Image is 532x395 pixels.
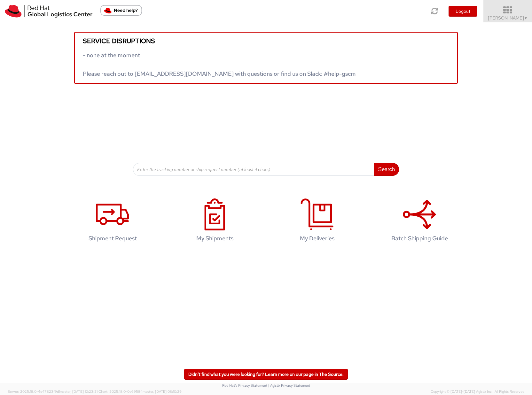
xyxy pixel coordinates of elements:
[71,235,154,242] h4: Shipment Request
[378,235,461,242] h4: Batch Shipping Guide
[269,192,365,252] a: My Deliveries
[65,192,160,252] a: Shipment Request
[83,37,449,44] h5: Service disruptions
[167,192,263,252] a: My Shipments
[100,5,142,16] button: Need help?
[524,16,528,21] span: ▼
[98,389,182,394] span: Client: 2025.18.0-0e69584
[5,5,92,18] img: rh-logistics-00dfa346123c4ec078e1.svg
[74,32,458,84] a: Service disruptions - none at the moment Please reach out to [EMAIL_ADDRESS][DOMAIN_NAME] with qu...
[449,6,477,17] button: Logout
[143,389,182,394] span: master, [DATE] 08:10:29
[374,163,399,176] button: Search
[372,192,467,252] a: Batch Shipping Guide
[83,51,356,77] span: - none at the moment Please reach out to [EMAIL_ADDRESS][DOMAIN_NAME] with questions or find us o...
[60,389,98,394] span: master, [DATE] 10:23:21
[8,389,98,394] span: Server: 2025.18.0-4e47823f9d1
[222,383,267,388] a: Red Hat's Privacy Statement
[133,163,374,176] input: Enter the tracking number or ship request number (at least 4 chars)
[268,383,310,388] a: | Agistix Privacy Statement
[276,235,358,242] h4: My Deliveries
[488,15,528,21] span: [PERSON_NAME]
[184,369,348,380] a: Didn't find what you were looking for? Learn more on our page in The Source.
[431,389,524,394] span: Copyright © [DATE]-[DATE] Agistix Inc., All Rights Reserved
[174,235,256,242] h4: My Shipments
